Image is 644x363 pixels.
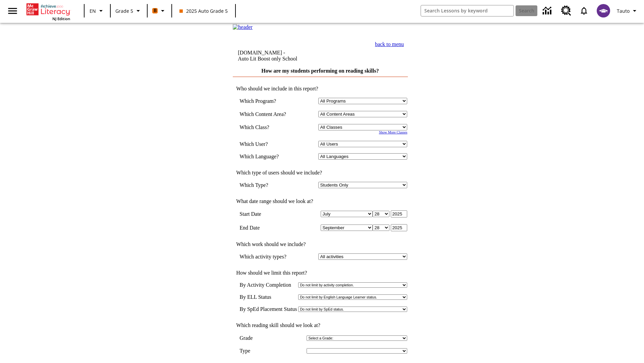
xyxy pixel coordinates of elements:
[233,170,407,176] td: Which type of users should we include?
[617,7,630,14] span: Tauto
[239,98,296,104] td: Which Program?
[238,50,340,62] td: [DOMAIN_NAME] -
[233,198,407,204] td: What date range should we look at?
[113,5,145,17] button: Grade: Grade 5, Select a grade
[233,270,407,276] td: How should we limit this report?
[115,7,133,14] span: Grade 5
[557,2,575,20] a: Resource Center, Will open in new tab
[233,24,253,30] img: header
[179,7,228,14] span: 2025 Auto Grade 5
[239,124,296,130] td: Which Class?
[375,41,404,47] a: back to menu
[239,210,296,217] td: Start Date
[90,7,96,14] span: EN
[239,111,286,117] nobr: Which Content Area?
[239,282,297,288] td: By Activity Completion
[154,6,157,15] span: B
[233,86,407,92] td: Who should we include in this report?
[239,335,259,341] td: Grade
[239,348,256,354] td: Type
[233,322,407,328] td: Which reading skill should we look at?
[150,5,169,17] button: Boost Class color is orange. Change class color
[597,4,610,17] img: avatar image
[261,68,379,74] a: How are my students performing on reading skills?
[614,5,641,17] button: Profile/Settings
[87,5,108,17] button: Language: EN, Select a language
[379,130,408,134] a: Show More Classes
[239,306,297,312] td: By SpEd Placement Status
[239,182,296,188] td: Which Type?
[593,2,614,19] button: Select a new avatar
[26,2,70,21] div: Home
[239,141,296,147] td: Which User?
[239,153,296,160] td: Which Language?
[239,294,297,300] td: By ELL Status
[575,2,593,19] a: Notifications
[421,5,514,16] input: search field
[239,253,296,260] td: Which activity types?
[239,224,296,231] td: End Date
[539,2,557,20] a: Data Center
[52,16,70,21] span: NJ Edition
[233,241,407,247] td: Which work should we include?
[3,1,22,21] button: Open side menu
[238,56,297,62] nobr: Auto Lit Boost only School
